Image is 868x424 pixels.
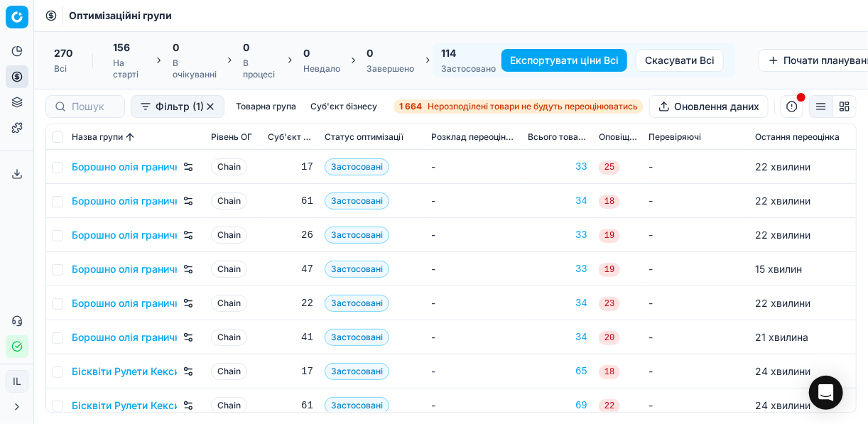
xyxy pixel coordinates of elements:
[211,329,247,346] span: Chain
[599,399,620,413] span: 22
[649,95,769,118] button: Оновлення даних
[643,184,749,218] td: -
[211,363,247,380] span: Chain
[325,227,389,244] span: Застосовані
[367,46,374,60] span: 0
[72,330,177,344] a: Борошно олія гранична націнка, Кластер 6
[755,229,810,241] span: 22 хвилини
[69,9,172,23] span: Оптимізаційні групи
[501,49,627,72] button: Експортувати ціни Всі
[431,131,516,143] span: Розклад переоцінювання
[441,46,456,60] span: 114
[211,192,247,210] span: Chain
[325,329,389,346] span: Застосовані
[528,398,587,413] a: 69
[243,40,249,55] span: 0
[268,160,313,174] div: 17
[755,331,808,343] span: 21 хвилина
[72,99,116,114] input: Пошук
[425,218,522,252] td: -
[325,363,389,380] span: Застосовані
[325,192,389,210] span: Застосовані
[211,397,247,414] span: Chain
[425,150,522,184] td: -
[72,160,177,174] a: Борошно олія гранична націнка, Кластер 1
[528,160,587,174] a: 33
[211,227,247,244] span: Chain
[72,398,177,413] a: Бісквіти Рулети Кекси, Кластер 2
[528,228,587,242] a: 33
[755,263,802,275] span: 15 хвилин
[755,297,810,309] span: 22 хвилини
[394,99,644,114] a: 1 664Нерозподілені товари не будуть переоцінюватись
[599,263,620,277] span: 19
[268,262,313,276] div: 47
[268,398,313,413] div: 61
[72,131,123,143] span: Назва групи
[72,296,177,310] a: Борошно олія гранична націнка, Кластер 5
[425,184,522,218] td: -
[528,194,587,208] a: 34
[303,46,310,60] span: 0
[72,262,177,276] a: Борошно олія гранична націнка, Кластер 4
[643,150,749,184] td: -
[72,364,177,379] a: Бісквіти Рулети Кекси, Кластер 1
[211,158,247,175] span: Chain
[643,286,749,320] td: -
[425,252,522,286] td: -
[599,161,620,175] span: 25
[268,228,313,242] div: 26
[755,365,810,377] span: 24 хвилини
[113,40,130,55] span: 156
[599,297,620,311] span: 23
[643,354,749,388] td: -
[528,131,587,143] span: Всього товарів
[230,98,302,115] button: Товарна група
[211,261,247,278] span: Chain
[54,46,72,60] span: 270
[173,40,179,55] span: 0
[173,58,217,80] div: В очікуванні
[211,131,252,143] span: Рівень OГ
[367,63,415,75] div: Завершено
[425,354,522,388] td: -
[268,330,313,344] div: 41
[268,296,313,310] div: 22
[643,320,749,354] td: -
[325,397,389,414] span: Застосовані
[69,9,172,23] nav: breadcrumb
[599,229,620,243] span: 19
[123,130,137,144] button: Sorted by Назва групи ascending
[528,364,587,379] a: 65
[428,101,638,112] span: Нерозподілені товари не будуть переоцінюватись
[425,286,522,320] td: -
[325,261,389,278] span: Застосовані
[425,388,522,423] td: -
[528,330,587,344] a: 34
[211,295,247,312] span: Chain
[528,296,587,310] a: 34
[6,371,28,392] span: IL
[643,388,749,423] td: -
[303,63,340,75] div: Невдало
[113,58,146,80] div: На старті
[325,131,403,143] span: Статус оптимізації
[268,131,313,143] span: Суб'єкт бізнесу
[599,365,620,379] span: 18
[325,158,389,175] span: Застосовані
[643,252,749,286] td: -
[72,194,177,208] a: Борошно олія гранична націнка, Кластер 2
[599,131,637,143] span: Оповіщення
[528,262,587,276] div: 33
[649,131,701,143] span: Перевіряючі
[325,295,389,312] span: Застосовані
[643,218,749,252] td: -
[6,370,28,393] button: IL
[268,364,313,379] div: 17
